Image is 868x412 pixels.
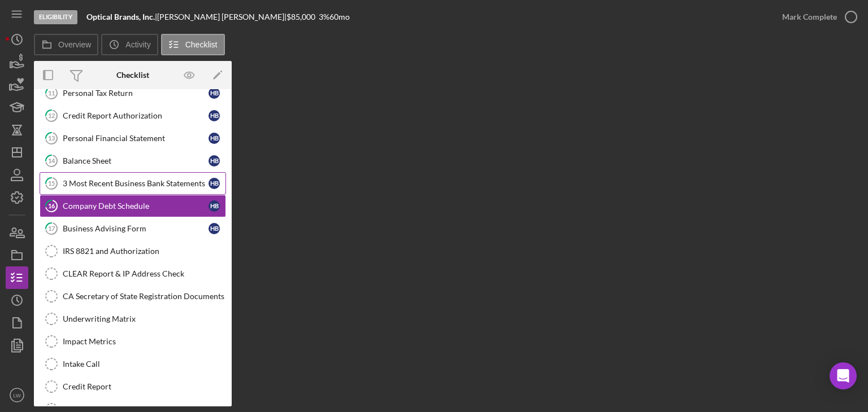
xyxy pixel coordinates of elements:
div: Company Debt Schedule [63,201,209,211]
div: IRS 8821 and Authorization [63,247,225,256]
a: IRS 8821 and Authorization [40,240,226,262]
div: 3 Most Recent Business Bank Statements [63,179,209,188]
div: Impact Metrics [63,337,225,346]
label: Overview [58,40,91,49]
div: H B [209,155,220,166]
div: H B [209,200,220,212]
div: Personal Tax Return [63,89,209,98]
div: Credit Report [63,382,225,391]
div: Open Intercom Messenger [830,362,857,389]
div: Intake Call [63,360,225,369]
div: H B [209,87,220,99]
label: Activity [125,40,150,49]
b: Optical Brands, Inc. [86,12,155,21]
tspan: 17 [48,225,55,232]
div: Eligibility [34,10,77,24]
div: CLEAR Report & IP Address Check [63,269,225,278]
a: CLEAR Report & IP Address Check [40,262,226,285]
div: 60 mo [329,12,350,21]
div: CA Secretary of State Registration Documents [63,292,225,301]
div: | [86,12,157,21]
a: 16Company Debt ScheduleHB [40,195,226,217]
div: Checklist [116,71,149,80]
a: 12Credit Report AuthorizationHB [40,104,226,127]
label: Checklist [185,40,218,49]
tspan: 14 [48,157,55,164]
div: [PERSON_NAME] [PERSON_NAME] | [157,12,287,21]
a: 153 Most Recent Business Bank StatementsHB [40,172,226,195]
div: H B [209,178,220,189]
div: H B [209,223,220,234]
button: Mark Complete [771,6,862,28]
a: Credit Report [40,375,226,398]
a: Impact Metrics [40,330,226,353]
div: Underwriting Matrix [63,314,225,323]
div: Business Advising Form [63,224,209,233]
div: Balance Sheet [63,156,209,165]
a: 13Personal Financial StatementHB [40,127,226,150]
tspan: 13 [48,134,55,142]
div: H B [209,133,220,144]
button: LW [6,384,28,406]
div: Credit Report Authorization [63,111,209,120]
a: Underwriting Matrix [40,308,226,330]
div: H B [209,110,220,121]
button: Activity [101,34,158,55]
a: Intake Call [40,353,226,375]
button: Checklist [161,34,225,55]
text: LW [13,392,21,398]
tspan: 16 [48,202,55,209]
span: $85,000 [287,12,315,21]
tspan: 11 [48,89,55,97]
a: 11Personal Tax ReturnHB [40,82,226,104]
a: 17Business Advising FormHB [40,217,226,240]
div: 3 % [319,12,329,21]
tspan: 12 [48,112,55,119]
div: Personal Financial Statement [63,134,209,143]
a: 14Balance SheetHB [40,150,226,172]
a: CA Secretary of State Registration Documents [40,285,226,308]
div: Mark Complete [782,6,837,28]
button: Overview [34,34,98,55]
tspan: 15 [48,179,55,187]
